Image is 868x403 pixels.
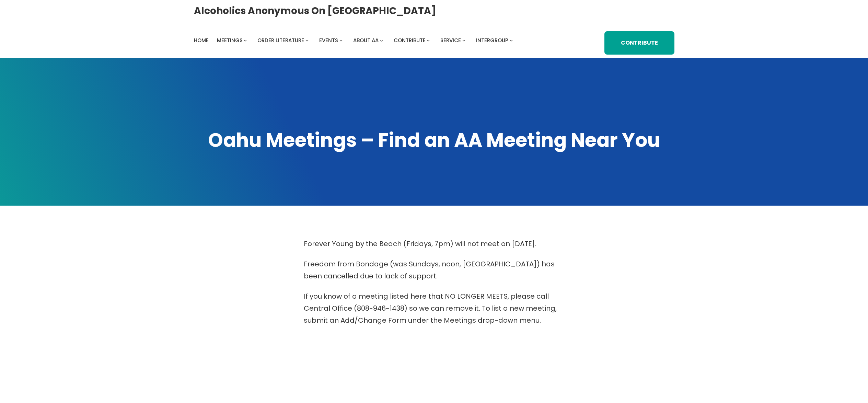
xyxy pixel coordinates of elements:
[244,39,247,42] button: Meetings submenu
[476,37,508,44] span: Intergroup
[217,37,243,44] span: Meetings
[305,39,309,42] button: Order Literature submenu
[440,37,461,44] span: Service
[510,39,513,42] button: Intergroup submenu
[440,36,461,45] a: Service
[319,36,338,45] a: Events
[604,31,674,55] a: Contribute
[394,37,426,44] span: Contribute
[194,36,209,45] a: Home
[194,127,674,153] h1: Oahu Meetings – Find an AA Meeting Near You
[304,290,565,326] p: If you know of a meeting listed here that NO LONGER MEETS, please call Central Office (808-946-14...
[476,36,508,45] a: Intergroup
[194,2,436,19] a: Alcoholics Anonymous on [GEOGRAPHIC_DATA]
[339,39,343,42] button: Events submenu
[353,37,379,44] span: About AA
[304,258,565,282] p: Freedom from Bondage (was Sundays, noon, [GEOGRAPHIC_DATA]) has been cancelled due to lack of sup...
[194,36,515,45] nav: Intergroup
[380,39,383,42] button: About AA submenu
[217,36,243,45] a: Meetings
[462,39,465,42] button: Service submenu
[257,37,304,44] span: Order Literature
[427,39,430,42] button: Contribute submenu
[394,36,426,45] a: Contribute
[353,36,379,45] a: About AA
[304,238,565,250] p: Forever Young by the Beach (Fridays, 7pm) will not meet on [DATE].
[319,37,338,44] span: Events
[194,37,209,44] span: Home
